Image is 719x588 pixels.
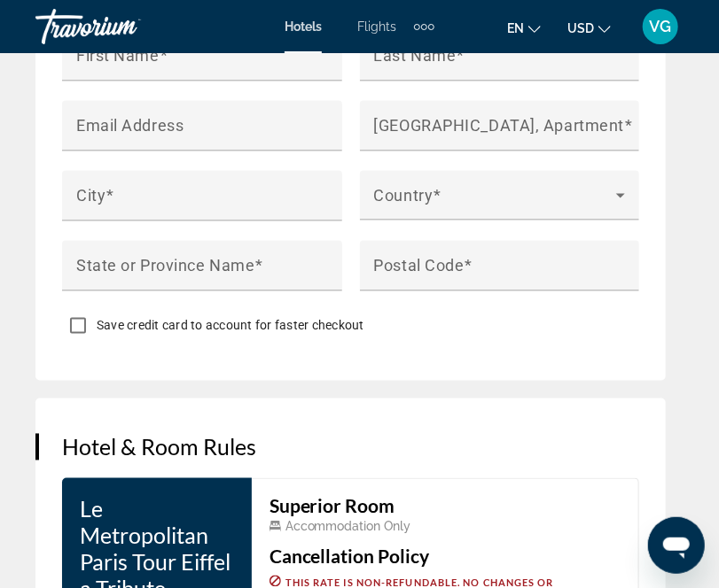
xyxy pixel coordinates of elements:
a: Travorium [35,4,213,50]
button: Extra navigation items [414,12,434,41]
h3: Superior Room [270,497,621,516]
a: Hotels [285,19,322,34]
h3: Cancellation Policy [270,547,621,567]
iframe: Button to launch messaging window [648,517,705,574]
mat-label: State or Province Name [76,256,254,275]
span: Save credit card to account for faster checkout [97,319,364,333]
span: VG [650,18,672,35]
mat-label: Email Address [76,116,184,135]
span: Accommodation Only [285,520,411,534]
a: Flights [357,19,396,34]
span: en [507,21,524,35]
mat-label: Last Name [374,46,457,65]
button: Change currency [567,15,611,41]
button: Change language [507,15,541,41]
mat-label: Postal Code [374,256,465,275]
mat-label: [GEOGRAPHIC_DATA], Apartment [374,116,625,135]
mat-label: Country [374,186,434,205]
mat-label: City [76,186,106,205]
h3: Hotel & Room Rules [62,434,639,460]
mat-label: First Name [76,46,160,65]
span: USD [567,21,594,35]
button: User Menu [637,8,684,45]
